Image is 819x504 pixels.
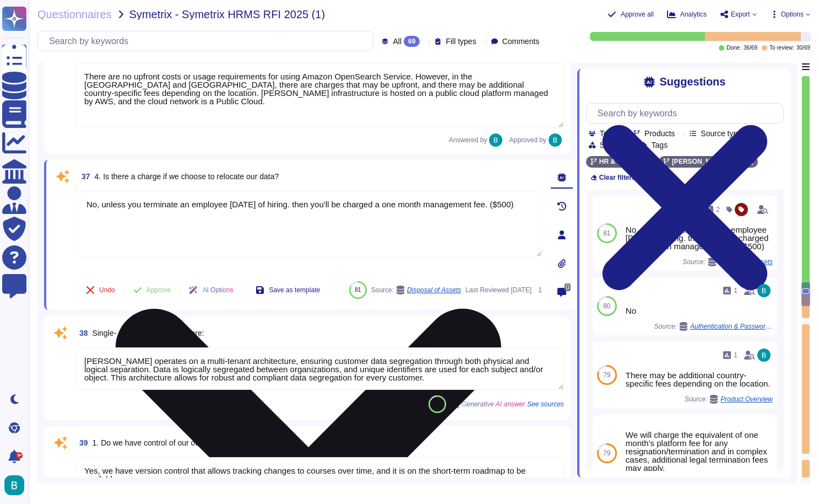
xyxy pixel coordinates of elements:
[667,10,707,19] button: Analytics
[75,329,88,337] span: 38
[393,37,402,45] span: All
[44,31,373,51] input: Search by keywords
[720,396,773,403] span: Product Overview
[757,348,771,362] img: user
[509,137,546,143] span: Approved by
[621,11,654,18] span: Approve all
[489,133,502,147] img: user
[75,347,564,390] textarea: [PERSON_NAME] operates on a multi-tenant architecture, ensuring customer data segregation through...
[685,395,773,404] span: Source:
[603,303,610,309] span: 80
[592,104,783,123] input: Search by keywords
[734,352,737,358] span: 1
[680,11,707,18] span: Analytics
[75,439,88,447] span: 39
[744,45,757,51] span: 36 / 69
[37,9,112,20] span: Questionnaires
[626,431,773,472] div: We will charge the equivalent of one month’s platform fee for any resignation/termination and in ...
[603,450,610,457] span: 79
[404,36,420,47] div: 69
[75,457,564,491] textarea: Yes, we have version control that allows tracking changes to courses over time, and it is on the ...
[731,11,750,18] span: Export
[2,473,32,497] button: user
[75,63,564,128] textarea: [PERSON_NAME] cloud network is a Public Cloud. The cloud platform is managed by AWS Cloud.
[757,284,771,297] img: user
[77,191,542,257] textarea: No, unless you terminate an employee [DATE] of hiring. then you'll be charged a one month managem...
[435,401,441,407] span: 85
[626,371,773,388] div: There may be additional country-specific fees depending on the location.
[4,475,24,495] img: user
[95,172,279,181] span: 4. Is there a charge if we choose to relocate our data?
[603,230,610,237] span: 81
[536,287,542,293] span: 1
[446,37,476,45] span: Fill types
[449,137,487,143] span: Answered by
[502,37,540,45] span: Comments
[549,133,562,147] img: user
[796,45,810,51] span: 30 / 69
[608,10,654,19] button: Approve all
[527,401,564,408] span: See sources
[77,173,90,180] span: 37
[769,45,794,51] span: To review:
[16,452,23,459] div: 9+
[565,283,571,291] span: 0
[355,287,361,293] span: 81
[781,11,804,18] span: Options
[726,45,741,51] span: Done:
[129,9,326,20] span: Symetrix - Symetrix HRMS RFI 2025 (1)
[603,372,610,378] span: 79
